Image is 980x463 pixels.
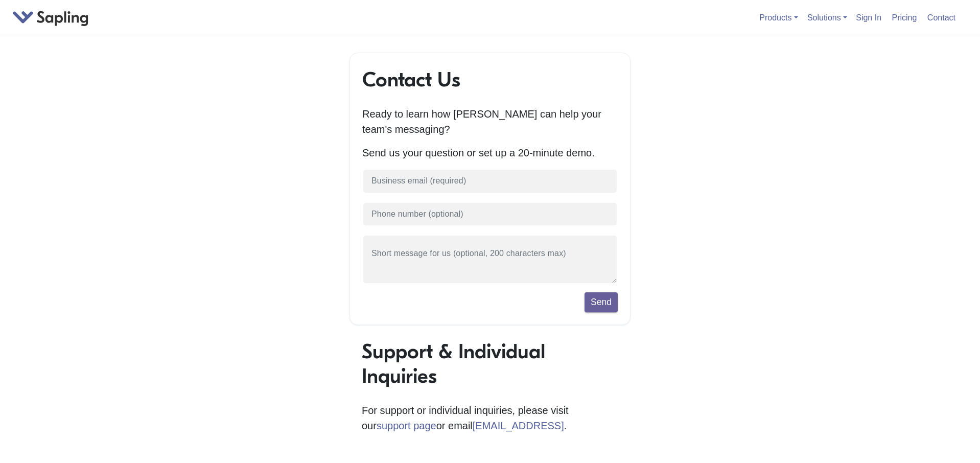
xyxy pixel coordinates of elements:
[362,202,618,227] input: Phone number (optional)
[362,169,618,194] input: Business email (required)
[888,9,921,26] a: Pricing
[923,9,960,26] a: Contact
[362,106,618,137] p: Ready to learn how [PERSON_NAME] can help your team's messaging?
[362,339,618,388] h1: Support & Individual Inquiries
[377,420,436,431] a: support page
[807,13,847,22] a: Solutions
[585,292,618,312] button: Send
[759,13,798,22] a: Products
[362,145,618,160] p: Send us your question or set up a 20-minute demo.
[852,9,885,26] a: Sign In
[362,403,618,433] p: For support or individual inquiries, please visit our or email .
[362,67,618,92] h1: Contact Us
[473,420,564,431] a: [EMAIL_ADDRESS]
